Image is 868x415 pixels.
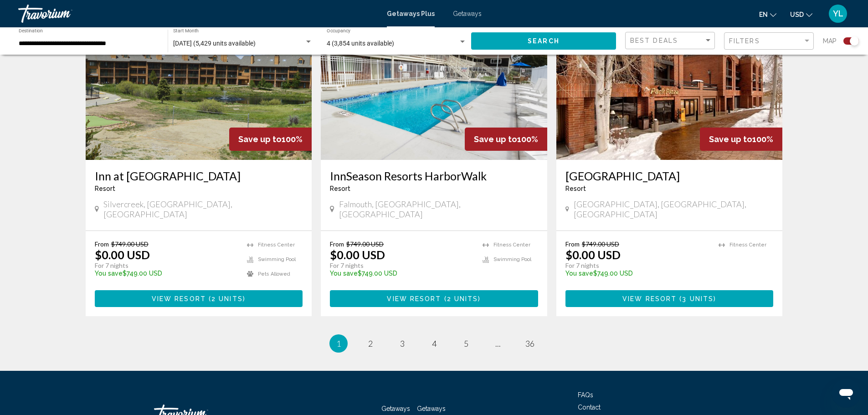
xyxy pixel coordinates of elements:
div: 100% [465,128,547,151]
span: From [95,240,109,248]
span: 5 [464,338,468,348]
a: Getaways [381,405,410,412]
a: Travorium [18,5,378,23]
span: Resort [95,185,115,192]
p: For 7 nights [565,261,710,270]
span: USD [790,11,804,18]
a: FAQs [578,391,593,399]
a: InnSeason Resorts HarborWalk [330,169,538,183]
span: $749.00 USD [582,240,619,248]
span: View Resort [622,295,677,302]
span: Save up to [709,134,752,144]
span: ( ) [677,295,716,302]
img: 2349E01X.jpg [86,14,312,160]
a: Getaways [453,10,482,17]
span: $749.00 USD [111,240,149,248]
span: From [565,240,580,248]
button: Change currency [790,8,812,21]
span: You save [565,270,593,277]
button: Search [471,32,616,49]
span: ... [495,338,501,348]
span: Falmouth, [GEOGRAPHIC_DATA], [GEOGRAPHIC_DATA] [339,199,538,219]
p: $749.00 USD [565,270,710,277]
button: View Resort(2 units) [330,290,538,307]
span: ( ) [206,295,246,302]
span: 36 [525,338,534,348]
p: $0.00 USD [95,248,150,261]
span: Resort [330,185,350,192]
p: For 7 nights [95,261,238,270]
span: View Resort [387,295,441,302]
a: Inn at [GEOGRAPHIC_DATA] [95,169,303,183]
span: 2 [368,338,373,348]
span: $749.00 USD [346,240,384,248]
span: 1 [336,338,341,348]
span: [GEOGRAPHIC_DATA], [GEOGRAPHIC_DATA], [GEOGRAPHIC_DATA] [574,199,774,219]
span: Filters [729,37,760,45]
button: Filter [724,32,814,51]
span: en [759,11,768,18]
span: Resort [565,185,586,192]
button: Change language [759,8,776,21]
span: ( ) [442,295,481,302]
span: Silvercreek, [GEOGRAPHIC_DATA], [GEOGRAPHIC_DATA] [103,199,303,219]
span: You save [95,270,123,277]
button: User Menu [826,4,850,23]
div: 100% [700,128,782,151]
span: From [330,240,344,248]
span: You save [330,270,358,277]
span: Fitness Center [493,242,530,248]
p: $749.00 USD [95,270,238,277]
div: 100% [229,128,312,151]
p: For 7 nights [330,261,473,270]
span: Pets Allowed [258,271,290,277]
img: C312O01X.jpg [321,14,547,160]
span: Fitness Center [729,242,766,248]
p: $0.00 USD [330,248,385,261]
img: 2477E01L.jpg [556,14,783,160]
ul: Pagination [86,334,783,353]
a: [GEOGRAPHIC_DATA] [565,169,774,183]
p: $0.00 USD [565,248,621,261]
span: 2 units [447,295,478,302]
span: Save up to [238,134,282,144]
span: Best Deals [630,37,678,44]
span: Swimming Pool [258,256,296,262]
span: 2 units [211,295,243,302]
span: 3 units [682,295,714,302]
span: Swimming Pool [493,256,531,262]
span: 4 (3,854 units available) [327,40,394,47]
span: View Resort [152,295,206,302]
span: Search [528,38,560,45]
span: Save up to [474,134,517,144]
button: View Resort(3 units) [565,290,774,307]
span: [DATE] (5,429 units available) [173,40,256,47]
mat-select: Sort by [630,37,712,45]
a: Getaways Plus [387,10,435,17]
span: YL [833,9,843,18]
span: Fitness Center [258,242,295,248]
span: 4 [432,338,437,348]
button: View Resort(2 units) [95,290,303,307]
a: Contact [578,404,601,411]
span: 3 [400,338,405,348]
iframe: Button to launch messaging window [832,379,861,408]
span: Map [823,35,837,47]
p: $749.00 USD [330,270,473,277]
